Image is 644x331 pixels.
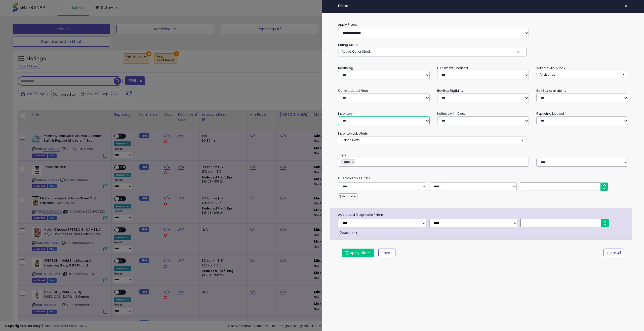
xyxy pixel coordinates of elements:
button: Active, Out of Stock × [338,48,526,56]
button: Save [378,249,395,257]
small: Fulfillment Channel [437,66,468,70]
label: Apply Preset: [334,22,632,27]
button: Select Alerts [338,136,527,144]
small: Listing State [338,43,357,47]
span: × [517,49,520,55]
span: All Listings [540,72,555,77]
small: BuyBox Availability [536,88,566,93]
small: Repricing [338,66,353,70]
a: × [352,160,355,165]
span: × [625,3,628,10]
button: Apply Filters [342,249,374,257]
button: × [623,3,630,10]
small: Tags [334,153,632,158]
small: Repricing Method [536,111,564,116]
button: Add Filter [339,230,358,236]
small: Inventory [338,111,353,116]
small: Without Min & Max [536,66,565,70]
small: InventoryLab Alerts [338,131,368,136]
button: Clear All [603,249,624,257]
small: Current Listed Price [338,88,368,93]
span: Lqset [342,160,351,164]
span: Active, Out of Stock [342,49,371,54]
button: All Listings [536,71,628,78]
small: Listings with Cost [437,111,465,116]
span: Select Alerts [341,138,360,142]
span: Advanced Diagnostic Filters [334,212,632,218]
small: BuyBox Eligibility [437,88,463,93]
h4: Filters [338,4,628,8]
button: Add Filter [338,193,357,199]
small: Customizable Filters [334,175,632,181]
